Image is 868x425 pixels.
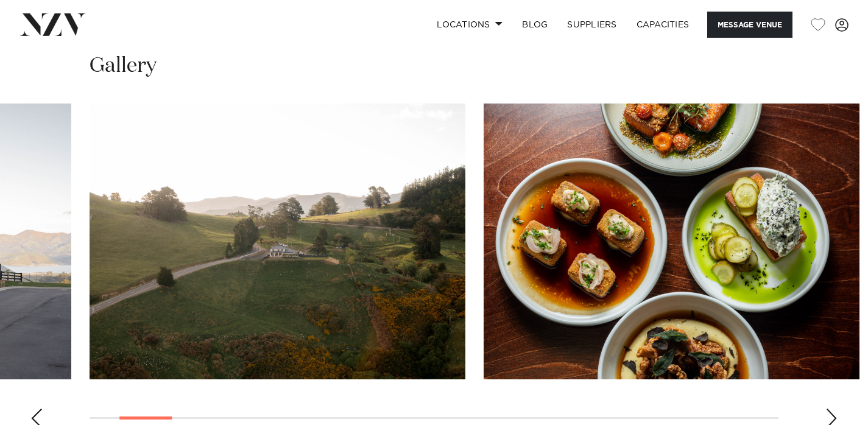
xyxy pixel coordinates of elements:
h2: Gallery [90,52,157,80]
button: Message Venue [707,12,792,38]
a: BLOG [512,12,557,38]
a: Locations [427,12,512,38]
swiper-slide: 3 / 23 [484,104,859,379]
a: Capacities [627,12,699,38]
a: SUPPLIERS [557,12,626,38]
img: nzv-logo.png [19,13,86,35]
swiper-slide: 2 / 23 [90,104,465,379]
